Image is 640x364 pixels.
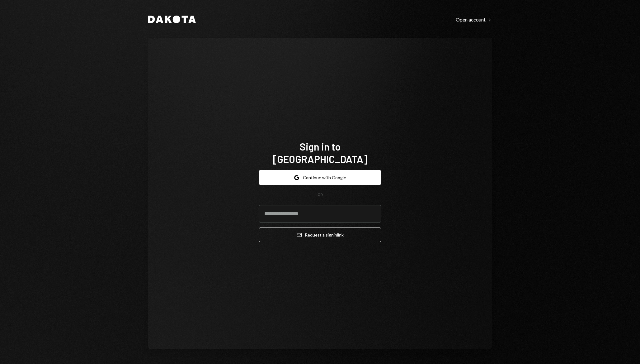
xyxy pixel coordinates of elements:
button: Continue with Google [259,170,381,185]
div: OR [318,192,323,198]
button: Request a signinlink [259,228,381,242]
div: Open account [456,17,492,23]
a: Open account [456,16,492,23]
h1: Sign in to [GEOGRAPHIC_DATA] [259,140,381,165]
